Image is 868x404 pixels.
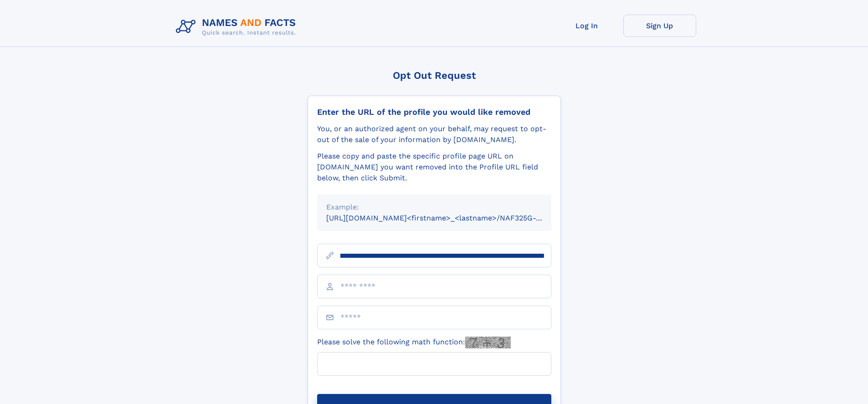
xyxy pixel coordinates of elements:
[326,202,542,213] div: Example:
[326,214,569,222] small: [URL][DOMAIN_NAME]<firstname>_<lastname>/NAF325G-xxxxxxxx
[550,15,623,37] a: Log In
[172,15,303,39] img: Logo Names and Facts
[623,15,696,37] a: Sign Up
[317,337,511,348] label: Please solve the following math function:
[317,151,551,184] div: Please copy and paste the specific profile page URL on [DOMAIN_NAME] you want removed into the Pr...
[317,107,551,117] div: Enter the URL of the profile you would like removed
[308,70,561,81] div: Opt Out Request
[317,123,551,145] div: You, or an authorized agent on your behalf, may request to opt-out of the sale of your informatio...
